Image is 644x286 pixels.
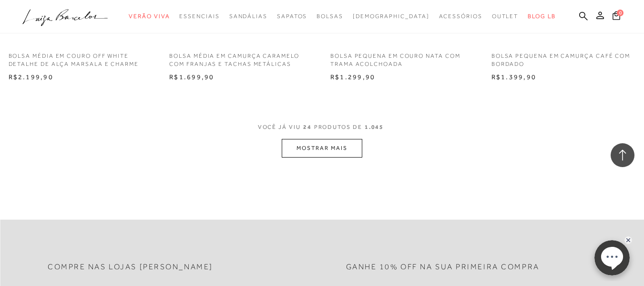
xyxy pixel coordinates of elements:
[610,11,623,23] button: 0
[365,124,384,130] span: 1.045
[323,46,482,68] a: BOLSA PEQUENA EM COURO NATA COM TRAMA ACOLCHOADA
[484,46,643,68] a: BOLSA PEQUENA EM CAMURÇA CAFÉ COM BORDADO
[353,13,429,20] span: [DEMOGRAPHIC_DATA]
[277,13,307,20] span: Sapatos
[317,13,343,20] span: Bolsas
[528,8,555,25] a: BLOG LB
[48,263,213,272] h2: Compre nas lojas [PERSON_NAME]
[617,10,624,16] span: 0
[492,13,519,20] span: Outlet
[129,13,170,20] span: Verão Viva
[179,13,219,20] span: Essenciais
[129,8,170,25] a: categoryNavScreenReaderText
[162,46,321,68] a: BOLSA MÉDIA EM CAMURÇA CARAMELO COM FRANJAS E TACHAS METÁLICAS
[528,13,555,20] span: BLOG LB
[229,8,267,25] a: categoryNavScreenReaderText
[330,73,375,81] span: R$1.299,90
[229,13,267,20] span: Sandálias
[179,8,219,25] a: categoryNavScreenReaderText
[9,73,53,81] span: R$2.199,90
[258,124,387,130] span: VOCÊ JÁ VIU PRODUTOS DE
[492,8,519,25] a: categoryNavScreenReaderText
[491,73,536,81] span: R$1.399,90
[169,73,214,81] span: R$1.699,90
[346,263,540,272] h2: Ganhe 10% off na sua primeira compra
[1,46,160,68] a: BOLSA MÉDIA EM COURO OFF WHITE DETALHE DE ALÇA MARSALA E CHARME
[439,8,482,25] a: categoryNavScreenReaderText
[303,124,312,130] span: 24
[353,8,429,25] a: noSubCategoriesText
[277,8,307,25] a: categoryNavScreenReaderText
[282,139,362,158] button: MOSTRAR MAIS
[439,13,482,20] span: Acessórios
[317,8,343,25] a: categoryNavScreenReaderText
